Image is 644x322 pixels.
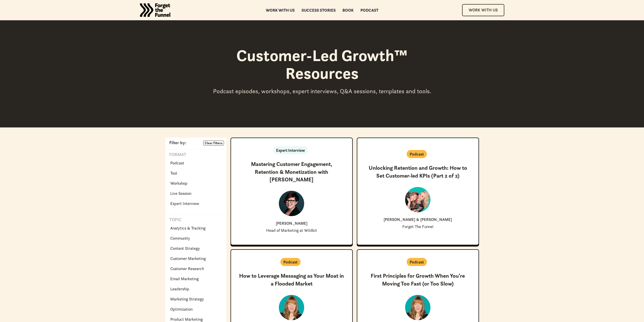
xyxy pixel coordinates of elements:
p: Head of Marketing at Wildbit [266,228,317,233]
p: Leadership [170,286,189,292]
p: Podcast [170,160,184,166]
a: Podcast [167,159,187,167]
p: Content Strategy [170,245,200,251]
p: Customer Research [170,266,204,272]
a: Tool [167,169,180,177]
div: Podcast episodes, workshops, expert interviews, Q&A sessions, templates and tools. [208,87,436,95]
a: Success Stories [301,8,336,12]
p: Marketing Strategy [170,296,204,302]
a: Customer Research [167,264,207,273]
p: Forget The Funnel [402,224,433,229]
p: Filter by: [167,141,186,145]
a: Book [342,8,354,12]
a: Expert InterviewMastering Customer Engagement, Retention & Monetization with [PERSON_NAME][PERSON... [231,138,353,245]
p: Topic [167,217,181,223]
p: Analytics & Tracking [170,225,205,231]
a: Marketing Strategy [167,295,207,303]
p: Expert Interview [276,147,305,153]
p: Expert Interview [170,200,199,206]
a: PodcastUnlocking Retention and Growth: How to Set Customer-led KPIs (Part 2 of 2)[PERSON_NAME] & ... [357,138,479,245]
a: Email Marketing [167,275,202,283]
a: Workshop [167,179,191,187]
a: Clear Filters [203,141,224,146]
h3: Mastering Customer Engagement, Retention & Monetization with [PERSON_NAME] [239,160,344,184]
p: Live Session [170,190,191,196]
a: Optimization [167,305,196,313]
h1: Customer-Led Growth™ Resources [208,47,436,82]
p: Podcast [410,151,424,157]
h3: Unlocking Retention and Growth: How to Set Customer-led KPIs (Part 2 of 2) [365,164,470,180]
a: Analytics & Tracking [167,224,209,232]
p: Customer Marketing [170,255,206,261]
p: [PERSON_NAME] & [PERSON_NAME] [384,217,452,221]
p: Podcast [283,259,298,265]
p: Podcast [410,259,424,265]
a: Work with us [266,8,295,12]
a: Podcast [360,8,378,12]
h3: First Principles for Growth When You're Moving Too Fast (or Too Slow) [365,272,470,288]
a: Content Strategy [167,244,203,252]
p: Tool [170,170,177,176]
a: Community [167,234,193,242]
a: Leadership [167,285,192,293]
p: Workshop [170,180,188,186]
p: [PERSON_NAME] [276,221,307,225]
a: Expert Interview [167,199,202,207]
h3: How to Leverage Messaging as Your Moat in a Flooded Market [239,272,344,288]
a: Live Session [167,189,194,197]
p: Community [170,235,190,241]
a: Work With Us [462,4,504,16]
p: Format [167,152,186,158]
p: Email Marketing [170,276,199,282]
p: Optimization [170,306,193,312]
a: Customer Marketing [167,254,209,262]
